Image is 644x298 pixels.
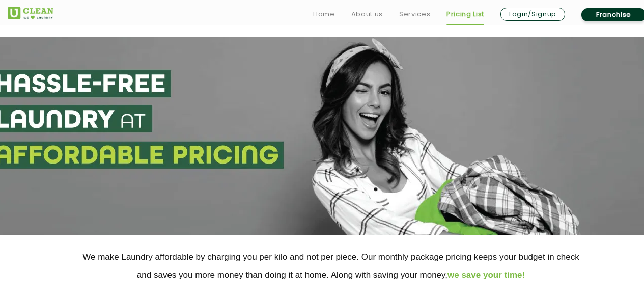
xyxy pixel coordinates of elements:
[313,8,335,20] a: Home
[447,270,525,280] span: we save your time!
[351,8,383,20] a: About us
[8,7,53,19] img: UClean Laundry and Dry Cleaning
[446,8,484,20] a: Pricing List
[500,8,565,21] a: Login/Signup
[399,8,430,20] a: Services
